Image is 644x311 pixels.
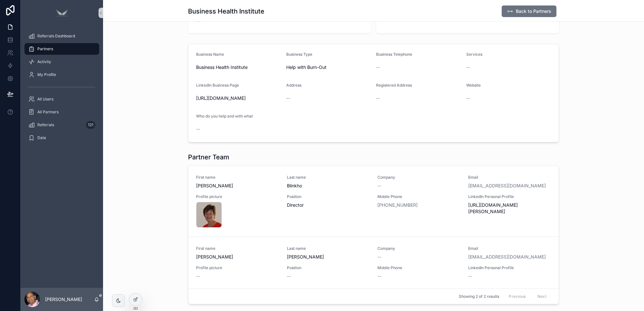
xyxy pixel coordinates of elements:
[37,135,46,140] span: Data
[376,64,380,71] span: --
[24,56,99,68] a: Activity
[196,114,253,118] span: Who do you help and with what
[188,166,559,237] a: First name[PERSON_NAME]Last nameBlinkhoCompany--Email[EMAIL_ADDRESS][DOMAIN_NAME]Profile pictureP...
[468,246,551,251] span: Email
[24,69,99,80] a: My Profile
[37,46,53,52] span: Partners
[37,59,51,64] span: Activity
[287,183,370,189] span: Blinkho
[377,246,460,251] span: Company
[37,33,75,39] span: Referrals Dashboard
[376,52,412,57] span: Business Telephone
[37,72,56,77] span: My Profile
[376,83,412,88] span: Registered Address
[188,7,264,16] h1: Business Health Institute
[196,52,224,57] span: Business Name
[468,254,546,260] a: [EMAIL_ADDRESS][DOMAIN_NAME]
[516,8,551,14] span: Back to Partners
[286,52,312,57] span: Business Type
[54,8,70,18] img: App logo
[377,202,418,208] a: [PHONE_NUMBER]
[286,95,290,101] span: --
[24,30,99,42] a: Referrals Dashboard
[286,83,301,88] span: Address
[502,5,556,17] button: Back to Partners
[37,109,59,115] span: All Partners
[196,246,279,251] span: First name
[377,265,460,270] span: Mobile Phone
[466,52,482,57] span: Services
[24,132,99,144] a: Data
[468,265,551,270] span: LinkedIn Personal Profile
[466,95,470,101] span: --
[37,97,53,102] span: All Users
[287,254,370,260] span: [PERSON_NAME]
[196,273,200,279] span: --
[377,194,460,199] span: Mobile Phone
[468,175,551,180] span: Email
[196,265,279,270] span: Profile picture
[468,194,551,199] span: LinkedIn Personal Profile
[24,106,99,118] a: All Partners
[188,237,559,288] a: First name[PERSON_NAME]Last name[PERSON_NAME]Company--Email[EMAIL_ADDRESS][DOMAIN_NAME]Profile pi...
[196,64,281,71] span: Business Health Institute
[466,64,470,71] span: --
[468,273,472,279] span: --
[196,83,239,88] span: LinkedIn Business Page
[377,254,381,260] span: --
[286,64,371,71] span: Help with Burn-Out
[377,273,381,279] span: --
[376,95,380,101] span: --
[287,202,370,208] span: Director
[196,126,200,132] span: --
[24,43,99,55] a: Partners
[468,202,551,215] span: [URL][DOMAIN_NAME][PERSON_NAME]
[468,183,546,189] a: [EMAIL_ADDRESS][DOMAIN_NAME]
[24,119,99,131] a: Referrals121
[37,122,54,127] span: Referrals
[196,183,279,189] span: [PERSON_NAME]
[196,194,279,199] span: Profile picture
[196,254,279,260] span: [PERSON_NAME]
[21,26,103,152] div: scrollable content
[459,294,499,299] span: Showing 2 of 2 results
[287,265,370,270] span: Position
[45,296,82,303] p: [PERSON_NAME]
[86,121,95,129] div: 121
[377,175,460,180] span: Company
[466,83,481,88] span: Website
[196,175,279,180] span: First name
[287,175,370,180] span: Last name
[377,183,381,189] span: --
[287,273,291,279] span: --
[188,153,229,162] h1: Partner Team
[287,194,370,199] span: Position
[196,95,281,101] span: [URL][DOMAIN_NAME]
[287,246,370,251] span: Last name
[24,93,99,105] a: All Users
